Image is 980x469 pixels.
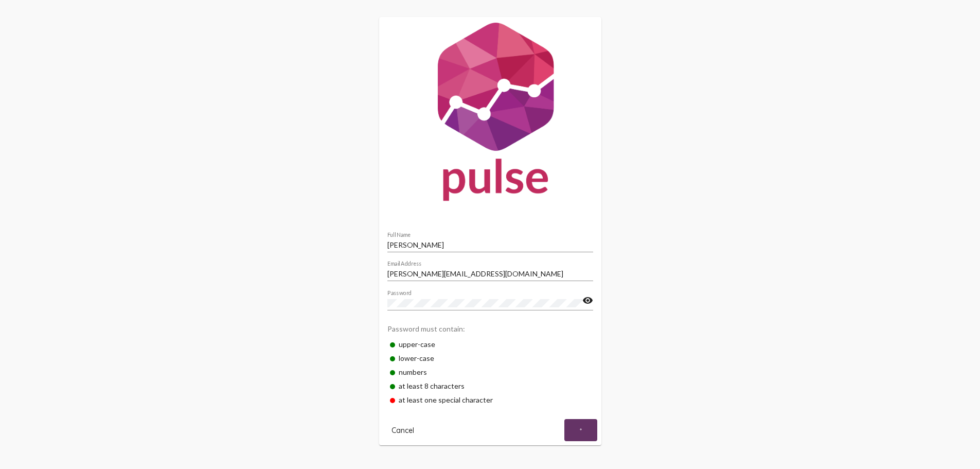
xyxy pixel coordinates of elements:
div: at least 8 characters [387,379,593,393]
div: lower-case [387,351,593,365]
mat-icon: visibility [582,294,593,307]
div: Password must contain: [387,319,593,337]
div: numbers [387,365,593,379]
button: Cancel [383,419,422,441]
div: upper-case [387,337,593,351]
span: Cancel [391,426,414,435]
img: Pulse For Good Logo [379,17,601,212]
div: at least one special character [387,393,593,407]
